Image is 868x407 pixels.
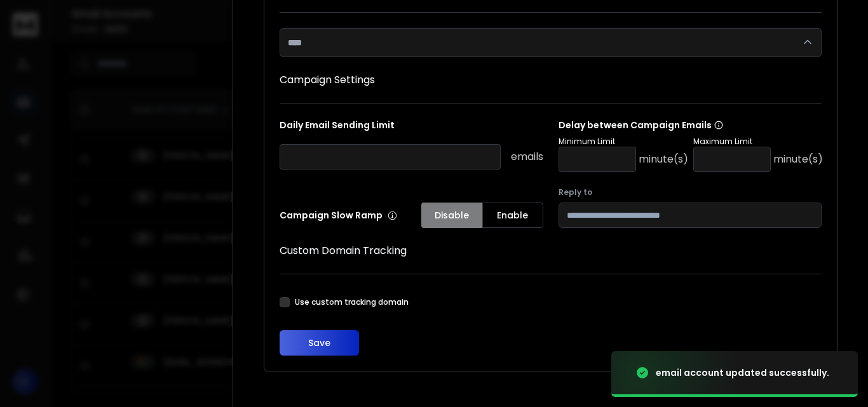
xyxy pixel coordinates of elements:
[511,149,543,164] p: emails
[559,119,823,131] p: Delay between Campaign Emails
[639,152,688,167] p: minute(s)
[280,243,822,258] h1: Custom Domain Tracking
[280,72,822,88] h1: Campaign Settings
[280,330,359,356] button: Save
[295,297,409,307] label: Use custom tracking domain
[482,203,543,228] button: Enable
[559,187,822,197] label: Reply to
[773,152,823,167] p: minute(s)
[421,203,482,228] button: Disable
[559,137,688,147] p: Minimum Limit
[280,119,543,137] p: Daily Email Sending Limit
[693,137,823,147] p: Maximum Limit
[280,209,397,222] p: Campaign Slow Ramp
